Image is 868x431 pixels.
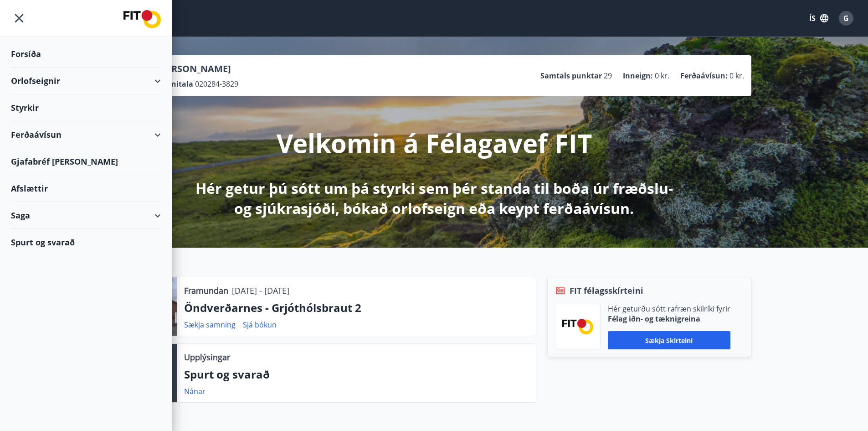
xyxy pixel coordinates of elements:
[804,10,833,26] button: ÍS
[608,304,730,314] p: Hér geturðu sótt rafræn skilríki fyrir
[623,71,653,81] p: Inneign :
[843,13,849,23] span: G
[11,175,161,202] div: Afslættir
[608,331,730,349] button: Sækja skírteini
[835,7,857,29] button: G
[570,285,643,296] span: FIT félagsskírteini
[562,319,593,334] img: FPQVkF9lTnNbbaRSFyT17YYeljoOGk5m51IhT0bO.png
[184,351,230,363] p: Upplýsingar
[243,320,277,330] a: Sjá bókun
[194,178,675,218] p: Hér getur þú sótt um þá styrki sem þér standa til boða úr fræðslu- og sjúkrasjóði, bókað orlofsei...
[11,202,161,229] div: Saga
[184,320,236,330] a: Sækja samning
[184,285,228,296] p: Framundan
[680,71,728,81] p: Ferðaávísun :
[655,71,669,81] span: 0 kr.
[123,10,161,28] img: union_logo
[11,148,161,175] div: Gjafabréf [PERSON_NAME]
[11,94,161,121] div: Styrkir
[157,79,193,89] p: Kennitala
[11,10,27,26] button: menu
[157,62,238,75] p: [PERSON_NAME]
[729,71,744,81] span: 0 kr.
[11,121,161,148] div: Ferðaávísun
[11,68,161,94] div: Orlofseignir
[195,79,238,89] span: 020284-3829
[277,125,592,160] p: Velkomin á Félagavef FIT
[608,314,730,324] p: Félag iðn- og tæknigreina
[184,300,529,316] p: Öndverðarnes - Grjóthólsbraut 2
[232,285,289,296] p: [DATE] - [DATE]
[540,71,602,81] p: Samtals punktar
[604,71,612,81] span: 29
[11,229,161,255] div: Spurt og svarað
[184,367,529,382] p: Spurt og svarað
[11,41,161,68] div: Forsíða
[184,386,205,396] a: Nánar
